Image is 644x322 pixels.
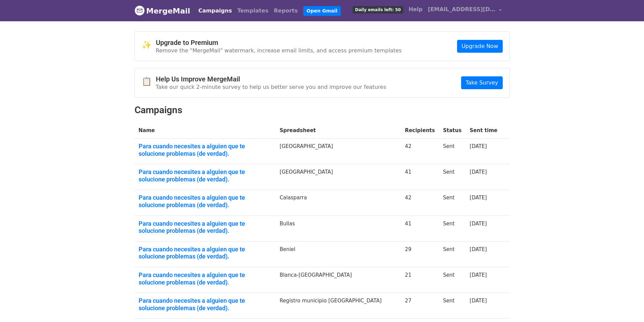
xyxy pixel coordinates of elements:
a: [DATE] [470,298,487,304]
h2: Campaigns [135,104,510,116]
a: Para cuando necesites a alguien que te solucione problemas (de verdad). [139,168,272,183]
h4: Help Us Improve MergeMail [156,75,386,83]
a: Reports [271,4,301,18]
th: Status [439,123,466,139]
td: 27 [401,293,439,319]
a: Open Gmail [303,6,341,16]
a: [DATE] [470,169,487,175]
span: ✨ [142,40,156,50]
td: 41 [401,216,439,241]
a: Upgrade Now [457,40,502,53]
span: 📋 [142,77,156,86]
td: Sent [439,190,466,216]
td: 42 [401,139,439,164]
th: Name [135,123,276,139]
td: Sent [439,139,466,164]
td: [GEOGRAPHIC_DATA] [276,164,401,190]
a: Help [406,3,425,16]
p: Remove the "MergeMail" watermark, increase email limits, and access premium templates [156,47,402,54]
td: 41 [401,164,439,190]
td: 29 [401,241,439,267]
td: Sent [439,216,466,241]
th: Spreadsheet [276,123,401,139]
td: Blanca-[GEOGRAPHIC_DATA] [276,267,401,293]
img: MergeMail logo [135,5,145,16]
a: MergeMail [135,4,190,18]
p: Take our quick 2-minute survey to help us better serve you and improve our features [156,83,386,91]
div: Widget de chat [610,290,644,322]
th: Sent time [466,123,501,139]
a: Para cuando necesites a alguien que te solucione problemas (de verdad). [139,194,272,208]
a: [EMAIL_ADDRESS][DOMAIN_NAME] [425,3,504,19]
span: [EMAIL_ADDRESS][DOMAIN_NAME] [428,5,496,14]
a: Para cuando necesites a alguien que te solucione problemas (de verdad). [139,271,272,286]
h4: Upgrade to Premium [156,39,402,47]
a: [DATE] [470,195,487,201]
a: Take Survey [461,76,502,89]
span: Daily emails left: 50 [353,6,403,14]
td: Sent [439,164,466,190]
a: [DATE] [470,143,487,149]
td: Calasparra [276,190,401,216]
a: [DATE] [470,221,487,227]
td: Sent [439,267,466,293]
a: Campaigns [196,4,235,18]
a: [DATE] [470,246,487,252]
td: Sent [439,293,466,319]
td: [GEOGRAPHIC_DATA] [276,139,401,164]
a: Para cuando necesites a alguien que te solucione problemas (de verdad). [139,143,272,157]
a: Para cuando necesites a alguien que te solucione problemas (de verdad). [139,220,272,234]
iframe: Chat Widget [610,290,644,322]
td: Beniel [276,241,401,267]
td: 42 [401,190,439,216]
td: 21 [401,267,439,293]
a: Para cuando necesites a alguien que te solucione problemas (de verdad). [139,246,272,260]
a: Para cuando necesites a alguien que te solucione problemas (de verdad). [139,297,272,312]
a: [DATE] [470,272,487,278]
td: Bullas [276,216,401,241]
a: Daily emails left: 50 [350,3,406,16]
td: Sent [439,241,466,267]
td: Registro municipio [GEOGRAPHIC_DATA] [276,293,401,319]
a: Templates [235,4,271,18]
th: Recipients [401,123,439,139]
